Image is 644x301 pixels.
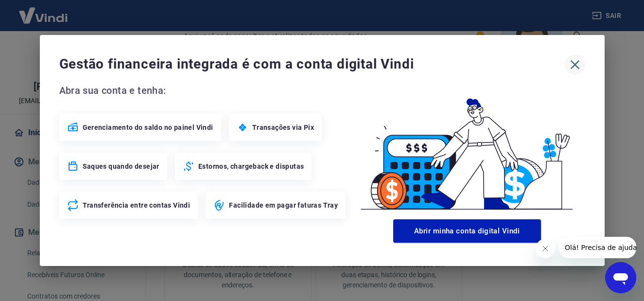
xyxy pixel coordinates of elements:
[229,200,338,210] span: Facilidade em pagar faturas Tray
[83,200,191,210] span: Transferência entre contas Vindi
[252,123,314,132] span: Transações via Pix
[559,237,636,258] iframe: Mensagem da empresa
[198,161,304,171] span: Estornos, chargeback e disputas
[59,54,565,74] span: Gestão financeira integrada é com a conta digital Vindi
[393,219,541,243] button: Abrir minha conta digital Vindi
[349,83,585,215] img: Good Billing
[59,83,349,98] span: Abra sua conta e tenha:
[83,161,159,171] span: Saques quando desejar
[6,7,82,15] span: Olá! Precisa de ajuda?
[83,123,213,132] span: Gerenciamento do saldo no painel Vindi
[536,239,555,258] iframe: Fechar mensagem
[605,262,636,293] iframe: Botão para abrir a janela de mensagens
